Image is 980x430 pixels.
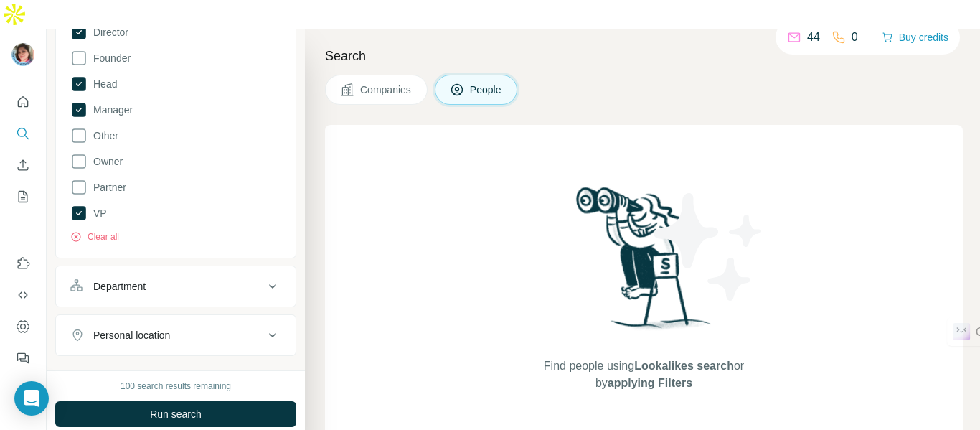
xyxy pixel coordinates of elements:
button: Quick start [11,89,34,115]
span: Companies [360,83,413,97]
button: Enrich CSV [11,152,34,178]
button: Personal location [56,318,296,352]
span: Run search [150,407,202,421]
button: Dashboard [11,314,34,340]
span: Director [88,25,128,39]
div: Personal location [93,328,170,342]
img: Surfe Illustration - Woman searching with binoculars [570,183,719,343]
button: Run search [55,401,296,427]
h4: Search [325,46,963,66]
p: 0 [852,29,858,46]
span: Manager [88,103,133,117]
button: Department [56,269,296,304]
img: Surfe Illustration - Stars [644,182,773,312]
button: Clear all [70,230,119,243]
span: Founder [88,51,131,65]
p: 44 [807,29,820,46]
button: Use Surfe API [11,282,34,308]
div: Department [93,279,146,294]
span: People [470,83,503,97]
div: Open Intercom Messenger [14,381,49,416]
img: Avatar [11,43,34,66]
div: 100 search results remaining [121,380,231,393]
span: VP [88,206,107,220]
span: Head [88,77,117,91]
button: Feedback [11,345,34,371]
span: Other [88,128,118,143]
button: Buy credits [882,27,948,47]
span: Find people using or by [529,357,758,392]
span: Lookalikes search [634,360,734,372]
button: My lists [11,184,34,210]
span: applying Filters [608,377,692,389]
button: Search [11,121,34,146]
span: Partner [88,180,126,195]
button: Use Surfe on LinkedIn [11,251,34,276]
span: Owner [88,154,123,169]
